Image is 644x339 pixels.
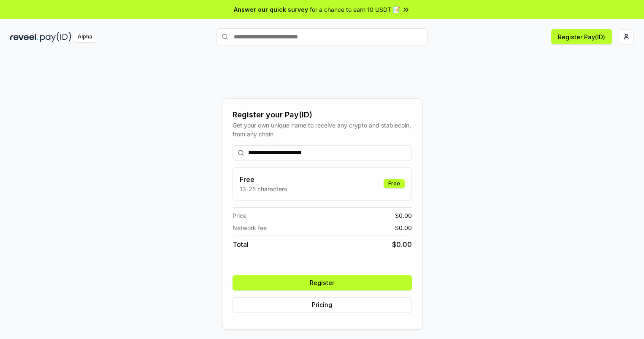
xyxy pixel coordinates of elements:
[240,174,287,184] h3: Free
[551,29,612,44] button: Register Pay(ID)
[233,109,412,121] div: Register your Pay(ID)
[310,5,400,14] span: for a chance to earn 10 USDT 📝
[240,184,287,193] p: 13-25 characters
[233,211,246,220] span: Price
[233,275,412,290] button: Register
[233,239,249,250] span: Total
[234,5,308,14] span: Answer our quick survey
[233,297,412,312] button: Pricing
[395,211,412,220] span: $ 0.00
[10,32,38,42] img: reveel_dark
[384,179,405,188] div: Free
[73,32,97,42] div: Alpha
[40,32,71,42] img: pay_id
[233,223,267,232] span: Network fee
[233,121,412,138] div: Get your own unique name to receive any crypto and stablecoin, from any chain
[395,223,412,232] span: $ 0.00
[392,239,412,250] span: $ 0.00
